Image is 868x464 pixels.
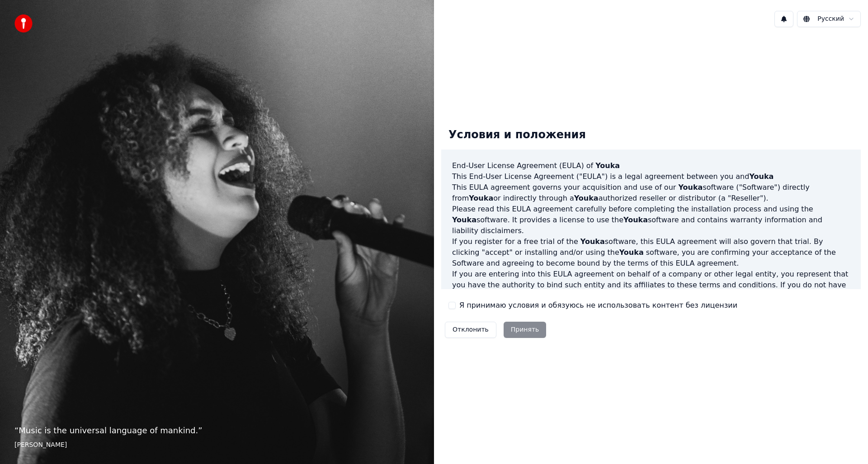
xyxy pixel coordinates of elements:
[595,161,620,170] span: Youka
[445,322,496,338] button: Отклонить
[452,204,850,236] p: Please read this EULA agreement carefully before completing the installation process and using th...
[452,216,476,224] span: Youka
[452,269,850,312] p: If you are entering into this EULA agreement on behalf of a company or other legal entity, you re...
[623,216,648,224] span: Youka
[574,194,599,202] span: Youka
[14,14,33,33] img: youka
[14,441,420,450] footer: [PERSON_NAME]
[580,237,605,246] span: Youka
[678,183,703,192] span: Youka
[469,194,493,202] span: Youka
[441,121,593,150] div: Условия и положения
[14,424,420,437] p: “ Music is the universal language of mankind. ”
[459,300,737,311] label: Я принимаю условия и обязуюсь не использовать контент без лицензии
[452,160,850,171] h3: End-User License Agreement (EULA) of
[452,182,850,204] p: This EULA agreement governs your acquisition and use of our software ("Software") directly from o...
[452,171,850,182] p: This End-User License Agreement ("EULA") is a legal agreement between you and
[452,236,850,269] p: If you register for a free trial of the software, this EULA agreement will also govern that trial...
[749,172,774,181] span: Youka
[619,248,644,257] span: Youka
